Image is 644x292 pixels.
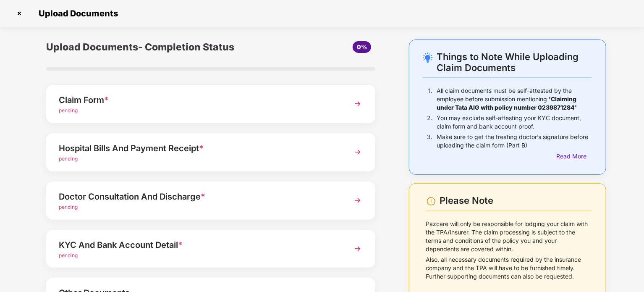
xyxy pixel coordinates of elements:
[59,204,78,210] span: pending
[13,7,26,20] img: svg+xml;base64,PHN2ZyBpZD0iQ3Jvc3MtMzJ4MzIiIHhtbG5zPSJodHRwOi8vd3d3LnczLm9yZy8yMDAwL3N2ZyIgd2lkdG...
[350,145,365,160] img: svg+xml;base64,PHN2ZyBpZD0iTmV4dCIgeG1sbnM9Imh0dHA6Ly93d3cudzMub3JnLzIwMDAvc3ZnIiB3aWR0aD0iMzYiIG...
[428,87,432,112] p: 1.
[59,93,337,107] div: Claim Form
[30,8,122,18] span: Upload Documents
[437,114,592,131] p: You may exclude self-attesting your KYC document, claim form and bank account proof.
[357,43,367,50] span: 0%
[46,39,265,55] div: Upload Documents- Completion Status
[437,87,592,112] p: All claim documents must be self-attested by the employee before submission mentioning
[423,53,433,63] img: svg+xml;base64,PHN2ZyB4bWxucz0iaHR0cDovL3d3dy53My5vcmcvMjAwMC9zdmciIHdpZHRoPSIyNC4wOTMiIGhlaWdodD...
[59,107,78,113] span: pending
[427,133,432,150] p: 3.
[556,152,592,161] div: Read More
[437,133,592,150] p: Make sure to get the treating doctor’s signature before uploading the claim form (Part B)
[59,252,78,258] span: pending
[59,142,337,155] div: Hospital Bills And Payment Receipt
[440,195,592,206] div: Please Note
[426,220,592,253] p: Pazcare will only be responsible for lodging your claim with the TPA/Insurer. The claim processin...
[350,193,365,208] img: svg+xml;base64,PHN2ZyBpZD0iTmV4dCIgeG1sbnM9Imh0dHA6Ly93d3cudzMub3JnLzIwMDAvc3ZnIiB3aWR0aD0iMzYiIG...
[59,238,337,252] div: KYC And Bank Account Detail
[350,96,365,111] img: svg+xml;base64,PHN2ZyBpZD0iTmV4dCIgeG1sbnM9Imh0dHA6Ly93d3cudzMub3JnLzIwMDAvc3ZnIiB3aWR0aD0iMzYiIG...
[59,155,78,162] span: pending
[426,196,436,206] img: svg+xml;base64,PHN2ZyBpZD0iV2FybmluZ18tXzI0eDI0IiBkYXRhLW5hbWU9Ildhcm5pbmcgLSAyNHgyNCIgeG1sbnM9Im...
[350,241,365,256] img: svg+xml;base64,PHN2ZyBpZD0iTmV4dCIgeG1sbnM9Imh0dHA6Ly93d3cudzMub3JnLzIwMDAvc3ZnIiB3aWR0aD0iMzYiIG...
[437,51,592,73] div: Things to Note While Uploading Claim Documents
[426,255,592,281] p: Also, all necessary documents required by the insurance company and the TPA will have to be furni...
[59,190,337,203] div: Doctor Consultation And Discharge
[427,114,432,131] p: 2.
